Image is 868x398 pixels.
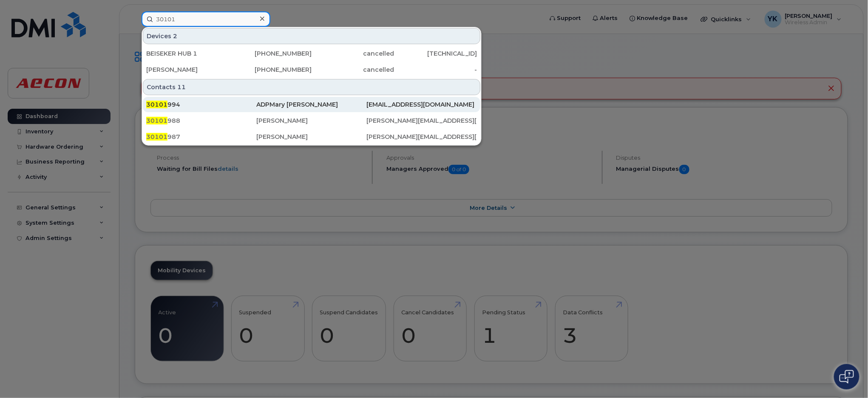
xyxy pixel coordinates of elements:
div: [PHONE_NUMBER] [229,65,312,74]
div: cancelled [312,49,394,58]
a: 30101994ADPMary [PERSON_NAME][EMAIL_ADDRESS][DOMAIN_NAME] [143,97,480,112]
span: 11 [177,83,186,91]
div: BEISEKER HUB 1 [146,49,229,58]
div: [EMAIL_ADDRESS][DOMAIN_NAME] [367,100,477,109]
div: Contacts [143,79,480,95]
a: 30101988[PERSON_NAME][PERSON_NAME][EMAIL_ADDRESS][DOMAIN_NAME] [143,113,480,128]
div: - [394,65,477,74]
div: [PERSON_NAME] [256,116,366,125]
div: cancelled [312,65,394,74]
span: 30101 [146,133,167,141]
img: Open chat [840,370,854,384]
div: [TECHNICAL_ID] [394,49,477,58]
span: 2 [173,32,177,40]
div: [PERSON_NAME][EMAIL_ADDRESS][DOMAIN_NAME] [367,116,477,125]
div: 994 [146,100,256,109]
div: [PERSON_NAME][EMAIL_ADDRESS][DOMAIN_NAME] [367,133,477,141]
div: 987 [146,133,256,141]
div: [PHONE_NUMBER] [229,49,312,58]
a: 30101987[PERSON_NAME][PERSON_NAME][EMAIL_ADDRESS][DOMAIN_NAME] [143,129,480,144]
div: ADPMary [PERSON_NAME] [256,100,366,109]
a: [PERSON_NAME][PHONE_NUMBER]cancelled- [143,62,480,77]
a: BEISEKER HUB 1[PHONE_NUMBER]cancelled[TECHNICAL_ID] [143,46,480,61]
span: 30101 [146,117,167,124]
div: 988 [146,116,256,125]
div: [PERSON_NAME] [146,65,229,74]
div: [PERSON_NAME] [256,133,366,141]
div: Devices [143,28,480,44]
span: 30101 [146,101,167,108]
